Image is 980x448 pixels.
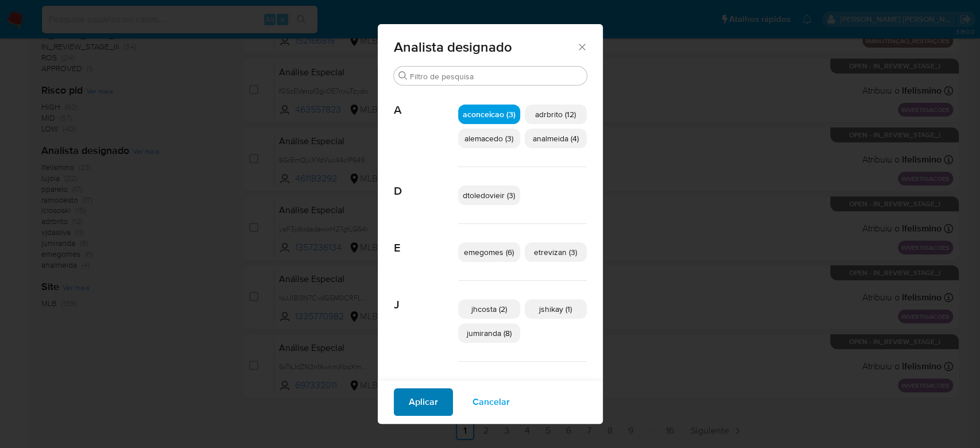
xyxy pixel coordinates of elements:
[471,303,507,315] span: jhcosta (2)
[394,388,453,416] button: Aplicar
[463,109,516,120] span: aconceicao (3)
[409,389,438,415] span: Aplicar
[576,41,587,52] button: Fechar
[539,303,572,315] span: jshikay (1)
[458,388,525,416] button: Cancelar
[525,129,587,148] div: analmeida (4)
[394,86,458,117] span: A
[467,327,512,339] span: jumiranda (8)
[458,323,520,343] div: jumiranda (8)
[458,129,520,148] div: alemacedo (3)
[458,186,520,205] div: dtoledovieir (3)
[464,246,514,258] span: emegomes (6)
[394,224,458,255] span: E
[525,299,587,319] div: jshikay (1)
[525,242,587,262] div: etrevizan (3)
[535,109,576,120] span: adrbrito (12)
[394,281,458,312] span: J
[394,362,458,393] span: L
[394,167,458,198] span: D
[410,71,582,82] input: Filtro de pesquisa
[533,133,579,144] span: analmeida (4)
[464,133,513,144] span: alemacedo (3)
[458,105,520,124] div: aconceicao (3)
[463,190,515,201] span: dtoledovieir (3)
[458,299,520,319] div: jhcosta (2)
[472,389,510,415] span: Cancelar
[458,242,520,262] div: emegomes (6)
[534,246,577,258] span: etrevizan (3)
[398,71,408,80] button: Buscar
[525,105,587,124] div: adrbrito (12)
[394,40,577,54] span: Analista designado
